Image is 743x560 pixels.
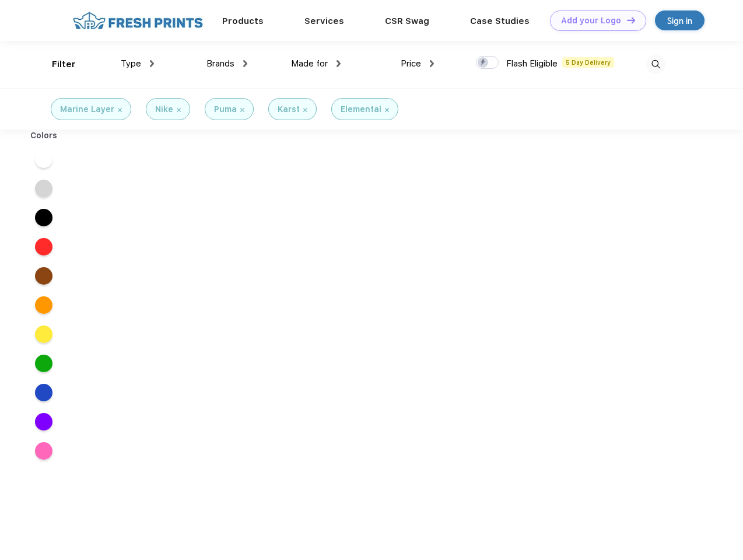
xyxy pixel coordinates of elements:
[401,58,421,69] span: Price
[341,103,381,116] div: Elemental
[337,60,341,67] img: dropdown.png
[506,58,558,69] span: Flash Eligible
[118,108,122,112] img: filter_cancel.svg
[214,103,237,116] div: Puma
[385,16,429,26] a: CSR Swag
[627,17,635,23] img: DT
[52,58,76,71] div: Filter
[303,108,307,112] img: filter_cancel.svg
[655,10,705,30] a: Sign in
[155,103,173,116] div: Nike
[304,16,344,26] a: Services
[291,58,328,69] span: Made for
[240,108,244,112] img: filter_cancel.svg
[69,10,206,31] img: fo%20logo%202.webp
[60,103,114,116] div: Marine Layer
[243,60,247,67] img: dropdown.png
[222,16,264,26] a: Products
[22,129,66,142] div: Colors
[206,58,234,69] span: Brands
[667,14,692,27] div: Sign in
[121,58,141,69] span: Type
[562,57,614,68] span: 5 Day Delivery
[385,108,389,112] img: filter_cancel.svg
[150,60,154,67] img: dropdown.png
[646,55,665,74] img: desktop_search.svg
[177,108,181,112] img: filter_cancel.svg
[561,16,621,26] div: Add your Logo
[430,60,434,67] img: dropdown.png
[278,103,300,116] div: Karst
